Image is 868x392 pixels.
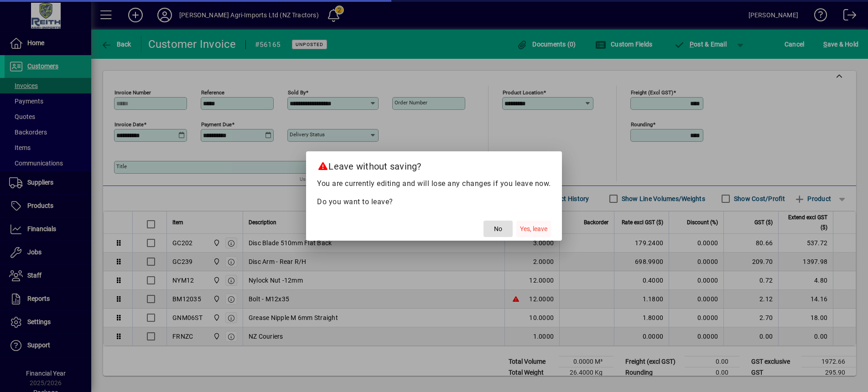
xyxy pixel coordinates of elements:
[306,151,562,178] h2: Leave without saving?
[483,221,513,237] button: No
[317,196,551,207] p: Do you want to leave?
[494,224,502,234] span: No
[516,221,551,237] button: Yes, leave
[520,224,547,234] span: Yes, leave
[317,178,551,189] p: You are currently editing and will lose any changes if you leave now.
